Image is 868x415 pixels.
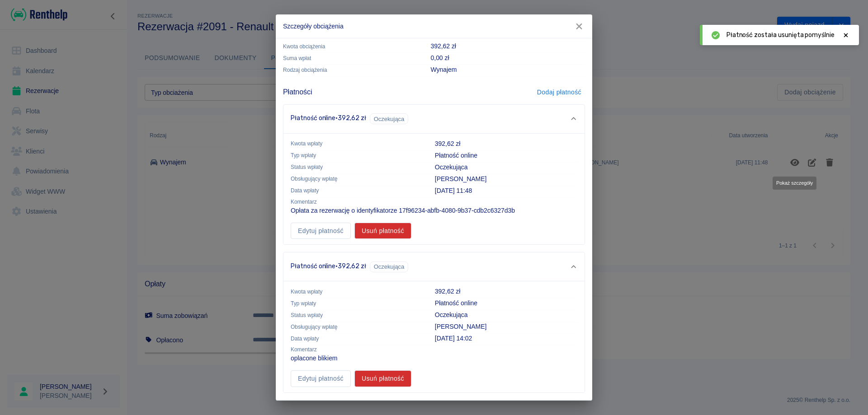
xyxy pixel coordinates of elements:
button: Edytuj płatność [291,370,351,387]
p: Data wpłaty [291,187,420,195]
span: Oczekująca [370,114,408,124]
p: Rodzaj obciążenia [283,66,416,74]
h5: Płatności [283,88,312,97]
p: Kwota obciążenia [283,42,416,51]
p: Data wpłaty [291,335,420,343]
div: Płatność online · 392,62 zł [291,261,570,272]
div: Płatność online · 392,62 zł [291,113,570,124]
p: Suma wpłat [283,54,416,62]
p: Status wpłaty [291,311,420,319]
p: 392,62 zł [431,42,585,51]
p: 0,00 zł [431,53,585,63]
p: Komentarz [291,198,577,206]
p: 392,62 zł [435,287,577,296]
p: 392,62 zł [435,139,577,149]
div: Pokaż szczegóły [773,177,816,190]
span: Oczekująca [370,262,408,271]
h2: Szczegóły obciążenia [276,14,592,38]
p: Opłata za rezerwację o identyfikatorze 17f96234-abfb-4080-9b37-cdb2c6327d3b [291,206,577,215]
p: Płatność online [435,298,577,308]
p: Oczekująca [435,310,577,320]
p: oplacone blikiem [291,354,577,363]
div: Płatność online·392,62 złOczekująca [283,252,585,281]
button: Dodaj płatność [533,84,585,101]
p: Kwota wpłaty [291,140,420,148]
button: Usuń płatność [354,370,411,387]
span: Płatność została usunięta pomyślnie [726,30,835,40]
p: Wynajem [431,65,585,75]
button: Edytuj płatność [291,223,351,239]
p: [PERSON_NAME] [435,322,577,331]
button: Usuń płatność [354,223,411,239]
p: Oczekująca [435,163,577,172]
p: Obsługujący wpłatę [291,323,420,331]
p: Obsługujący wpłatę [291,175,420,183]
p: Typ wpłaty [291,151,420,159]
p: Typ wpłaty [291,299,420,308]
p: Kwota wpłaty [291,288,420,296]
p: [DATE] 11:48 [435,186,577,196]
p: [PERSON_NAME] [435,174,577,184]
p: [DATE] 14:02 [435,334,577,343]
p: Status wpłaty [291,163,420,171]
p: Płatność online [435,151,577,160]
div: Płatność online·392,62 złOczekująca [283,105,585,134]
p: Komentarz [291,345,577,354]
